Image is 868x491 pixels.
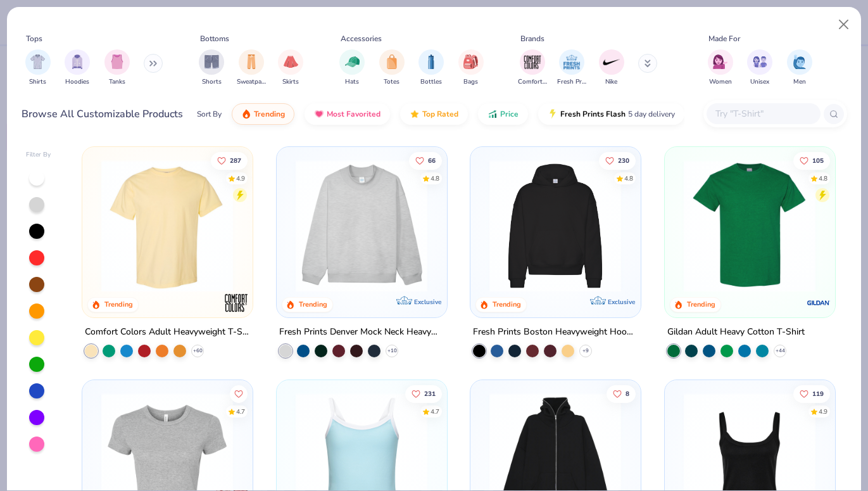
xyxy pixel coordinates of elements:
img: Comfort Colors logo [223,290,249,315]
img: Gildan logo [805,290,831,315]
button: filter button [379,49,405,87]
button: Like [599,151,636,169]
span: 105 [812,157,824,163]
span: 230 [618,157,629,163]
button: Like [211,151,248,169]
img: db319196-8705-402d-8b46-62aaa07ed94f [677,160,822,292]
div: Browse All Customizable Products [22,106,183,122]
button: filter button [708,49,733,87]
span: Shirts [29,77,46,87]
img: Nike Image [602,53,621,72]
div: filter for Shirts [25,49,51,87]
span: Shorts [202,77,222,87]
span: Bottles [420,77,442,87]
img: Men Image [793,54,807,69]
img: Shirts Image [30,54,45,69]
img: Shorts Image [204,54,219,69]
button: Like [607,385,636,402]
button: Fresh Prints Flash5 day delivery [538,103,684,125]
div: 4.8 [819,174,827,183]
img: Women Image [713,54,727,69]
button: filter button [787,49,812,87]
span: Exclusive [608,297,635,305]
span: + 44 [775,347,784,354]
button: filter button [747,49,772,87]
div: 4.9 [236,174,245,183]
div: filter for Unisex [747,49,772,87]
div: filter for Hoodies [65,49,90,87]
span: 5 day delivery [628,107,675,122]
div: filter for Fresh Prints [557,49,586,87]
div: Bottoms [200,33,229,44]
button: filter button [199,49,224,87]
span: Hoodies [65,77,89,87]
div: Sort By [197,108,222,120]
span: Unisex [750,77,769,87]
span: Skirts [282,77,299,87]
img: most_fav.gif [314,109,324,119]
span: Nike [605,77,617,87]
button: Price [478,103,528,125]
img: Unisex Image [753,54,767,69]
img: Comfort Colors Image [523,53,542,72]
button: filter button [339,49,365,87]
div: filter for Totes [379,49,405,87]
div: Made For [708,33,740,44]
button: filter button [599,49,624,87]
button: filter button [237,49,266,87]
div: filter for Comfort Colors [518,49,547,87]
button: filter button [458,49,484,87]
img: Sweatpants Image [244,54,258,69]
img: Fresh Prints Image [562,53,581,72]
span: Women [709,77,732,87]
img: Skirts Image [284,54,298,69]
button: filter button [518,49,547,87]
img: Bottles Image [424,54,438,69]
div: filter for Men [787,49,812,87]
div: Brands [520,33,544,44]
span: Fresh Prints Flash [560,109,626,119]
div: 4.7 [431,407,439,416]
div: 4.8 [431,174,439,183]
div: filter for Tanks [104,49,130,87]
div: Fresh Prints Denver Mock Neck Heavyweight Sweatshirt [279,324,444,340]
span: + 60 [193,347,203,354]
button: Most Favorited [305,103,390,125]
div: filter for Women [708,49,733,87]
img: 029b8af0-80e6-406f-9fdc-fdf898547912 [95,160,239,292]
button: filter button [278,49,303,87]
span: Totes [384,77,399,87]
span: + 10 [387,347,396,354]
img: trending.gif [241,109,251,119]
div: filter for Bottles [418,49,444,87]
span: 119 [812,390,824,397]
button: Trending [232,103,294,125]
button: Like [230,385,248,402]
div: filter for Bags [458,49,484,87]
img: flash.gif [548,109,558,119]
span: 66 [428,157,436,163]
span: Top Rated [422,109,458,119]
div: Comfort Colors Adult Heavyweight T-Shirt [85,324,250,340]
button: filter button [104,49,130,87]
button: Like [409,151,442,169]
img: Totes Image [385,54,399,69]
span: 8 [626,390,629,397]
div: 4.8 [624,174,633,183]
div: Filter By [26,150,51,160]
div: Accessories [341,33,382,44]
div: filter for Shorts [199,49,224,87]
button: filter button [418,49,444,87]
span: Comfort Colors [518,77,547,87]
img: f5d85501-0dbb-4ee4-b115-c08fa3845d83 [289,160,434,292]
span: Exclusive [413,297,441,305]
div: Gildan Adult Heavy Cotton T-Shirt [667,324,805,340]
div: 4.9 [819,407,827,416]
img: 91acfc32-fd48-4d6b-bdad-a4c1a30ac3fc [483,160,627,292]
span: Tanks [109,77,125,87]
div: filter for Hats [339,49,365,87]
div: filter for Skirts [278,49,303,87]
div: 4.7 [236,407,245,416]
span: Men [793,77,806,87]
span: 287 [230,157,241,163]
